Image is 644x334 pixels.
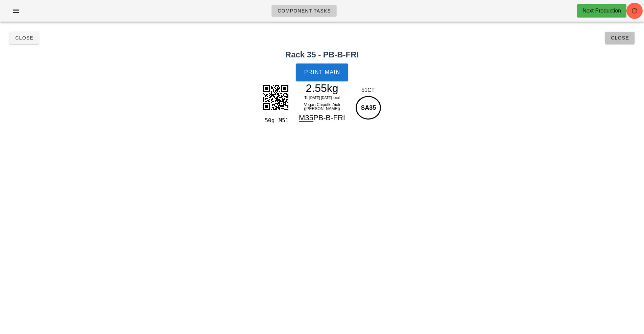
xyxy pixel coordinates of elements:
[276,116,290,125] div: M51
[611,35,629,41] span: Close
[9,32,39,44] button: Close
[356,96,381,120] div: SA35
[299,113,313,122] span: M35
[259,80,292,114] img: RRAwIQSlQRsTMgg2CWVCCEqDNiZkEGwSyoQQlAZtTMgg2CSUCSEoDdqYkEGwSSgTQlAatDEhg2CTUH8BrO8vPuSCpxgAAAAAS...
[296,63,348,81] button: Print Main
[293,83,352,93] div: 2.55kg
[262,116,276,125] div: 50g
[582,7,621,15] div: Next Production
[4,49,640,61] h2: Rack 35 - PB-B-FRI
[304,69,340,75] span: Print Main
[293,101,352,112] div: Vegan Chipotle Aioli ([PERSON_NAME])
[277,8,331,14] span: Component Tasks
[354,86,382,94] div: 51CT
[271,5,337,17] a: Component Tasks
[605,32,635,44] button: Close
[304,96,339,100] span: Th [DATE]-[DATE] local
[15,35,33,41] span: Close
[313,113,345,122] span: PB-B-FRI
